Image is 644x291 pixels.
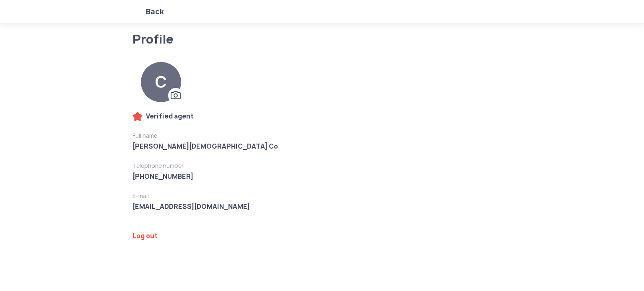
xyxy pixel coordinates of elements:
a: Log out [132,232,379,240]
span: Full name [132,131,379,140]
span: Telephone number [132,162,379,170]
h1: Profile [132,33,347,45]
span: [PERSON_NAME][DEMOGRAPHIC_DATA] Co [132,142,379,152]
span: [EMAIL_ADDRESS][DOMAIN_NAME] [132,202,379,212]
span: E-mail [132,192,379,200]
span: Back [146,6,164,18]
span: Verified agent [146,111,194,121]
span: [PHONE_NUMBER] [132,172,379,182]
button: Back [132,6,164,18]
span: C [155,74,167,90]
